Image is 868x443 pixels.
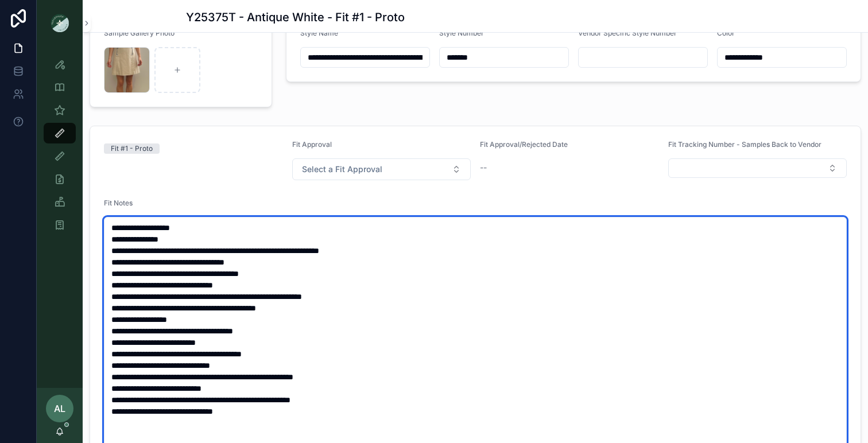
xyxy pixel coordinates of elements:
[668,158,847,178] button: Select Button
[717,29,735,37] span: Color
[51,14,69,32] img: App logo
[578,29,677,37] span: Vendor Specific Style Number
[54,402,65,415] span: AL
[480,140,568,149] span: Fit Approval/Rejected Date
[186,9,405,25] h1: Y25375T - Antique White - Fit #1 - Proto
[300,29,338,37] span: Style Name
[104,199,133,207] span: Fit Notes
[292,158,471,180] button: Select Button
[37,46,83,250] div: scrollable content
[104,29,175,37] span: Sample Gallery Photo
[292,140,332,149] span: Fit Approval
[668,140,821,149] span: Fit Tracking Number - Samples Back to Vendor
[439,29,484,37] span: Style Number
[302,164,382,175] span: Select a Fit Approval
[111,143,153,154] div: Fit #1 - Proto
[480,162,487,173] span: --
